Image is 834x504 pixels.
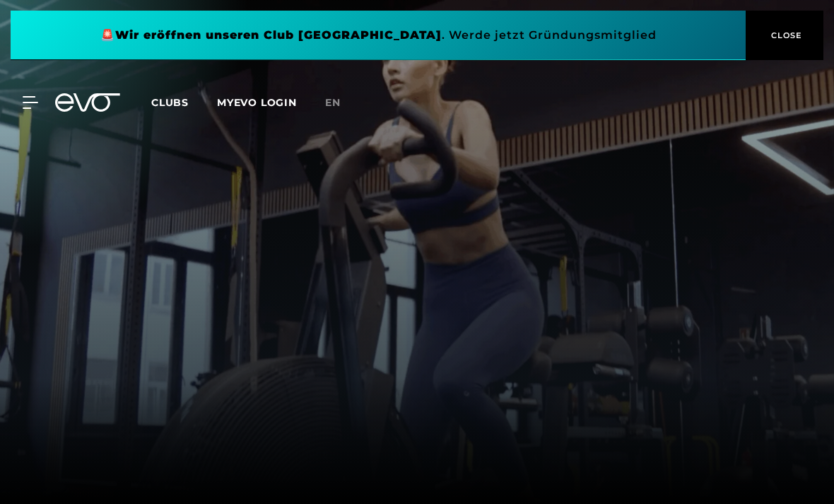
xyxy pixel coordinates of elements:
a: en [325,95,358,111]
span: CLOSE [768,29,802,42]
a: MYEVO LOGIN [217,96,297,109]
span: en [325,96,341,109]
span: Clubs [151,96,189,109]
a: Clubs [151,95,217,109]
button: CLOSE [746,11,823,60]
